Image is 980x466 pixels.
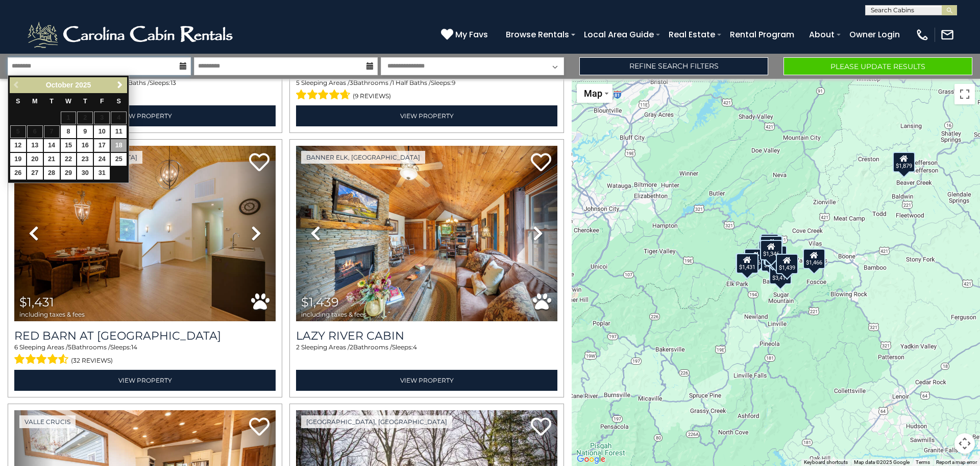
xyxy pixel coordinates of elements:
span: 2 [350,343,353,351]
span: October [46,81,73,89]
img: thumbnail_163263139.jpeg [14,146,276,321]
a: Real Estate [664,26,720,43]
a: View Property [14,105,276,126]
a: 16 [77,139,93,152]
a: Red Barn at [GEOGRAPHIC_DATA] [14,329,276,343]
a: Report a map error [936,459,977,465]
a: View Property [296,370,557,391]
img: thumbnail_169465347.jpeg [296,146,557,321]
img: phone-regular-white.png [915,28,929,42]
a: 31 [94,167,110,180]
span: Saturday [117,98,121,105]
a: Lazy River Cabin [296,329,557,343]
div: $1,431 [736,253,758,273]
a: 21 [44,153,60,166]
img: White-1-2.png [26,19,237,50]
span: 1 Half Baths / [111,79,150,86]
span: My Favs [455,28,488,41]
a: Valle Crucis [19,415,76,428]
a: 17 [94,139,110,152]
span: 2 [296,343,300,351]
a: 29 [61,167,77,180]
span: including taxes & fees [19,311,85,318]
span: Sunday [16,98,20,105]
span: Friday [100,98,104,105]
span: Map data ©2025 Google [854,459,910,465]
span: Thursday [83,98,87,105]
span: 3 [350,79,353,86]
a: 28 [44,167,60,180]
div: $1,439 [776,253,798,274]
button: Please Update Results [783,57,972,75]
span: 13 [170,79,176,86]
a: 18 [111,139,127,152]
a: 12 [10,139,26,152]
a: Rental Program [725,26,799,43]
a: My Favs [441,28,491,41]
a: [GEOGRAPHIC_DATA], [GEOGRAPHIC_DATA] [301,415,452,428]
span: Next [116,81,124,89]
div: $3,411 [769,263,792,284]
img: mail-regular-white.png [940,28,954,42]
span: Monday [32,98,38,105]
a: View Property [296,105,557,126]
a: Open this area in Google Maps (opens a new window) [574,453,608,466]
div: $1,346 [760,239,782,260]
a: 9 [77,125,93,138]
a: Next [113,79,126,92]
img: Google [574,453,608,466]
span: Map [584,88,602,99]
a: 8 [61,125,77,138]
a: Add to favorites [531,416,551,438]
a: About [804,26,840,43]
a: Add to favorites [531,152,551,174]
a: Terms (opens in new tab) [916,459,930,465]
a: Owner Login [844,26,905,43]
div: Sleeping Areas / Bathrooms / Sleeps: [14,78,276,103]
span: $1,439 [301,295,339,309]
a: 15 [61,139,77,152]
a: Refine Search Filters [579,57,768,75]
button: Map camera controls [954,433,975,454]
span: 2025 [75,81,91,89]
div: $1,466 [803,248,825,269]
a: 26 [10,167,26,180]
a: 22 [61,153,77,166]
span: including taxes & fees [301,311,366,318]
div: $1,879 [893,151,915,172]
a: 11 [111,125,127,138]
a: 23 [77,153,93,166]
a: 13 [27,139,43,152]
div: $1,965 [744,248,767,269]
span: 1 Half Baths / [392,79,431,86]
button: Toggle fullscreen view [954,84,975,104]
span: 6 [14,343,18,351]
div: $2,391 [761,251,783,272]
span: 14 [131,343,137,351]
span: 5 [68,343,71,351]
a: 25 [111,153,127,166]
a: 30 [77,167,93,180]
div: $881 [761,233,779,254]
div: $1,219 [760,235,782,256]
button: Keyboard shortcuts [804,459,848,466]
span: 5 [296,79,300,86]
span: (32 reviews) [71,354,113,367]
span: 4 [413,343,417,351]
h3: Red Barn at Tiffanys Estate [14,329,276,343]
a: 20 [27,153,43,166]
a: 19 [10,153,26,166]
button: Change map style [577,84,612,103]
div: Sleeping Areas / Bathrooms / Sleeps: [296,343,557,367]
a: 24 [94,153,110,166]
span: (9 reviews) [353,90,391,103]
div: Sleeping Areas / Bathrooms / Sleeps: [296,78,557,103]
div: Sleeping Areas / Bathrooms / Sleeps: [14,343,276,367]
a: 14 [44,139,60,152]
a: 27 [27,167,43,180]
span: 9 [452,79,455,86]
a: 10 [94,125,110,138]
a: Local Area Guide [579,26,659,43]
a: Add to favorites [249,416,269,438]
